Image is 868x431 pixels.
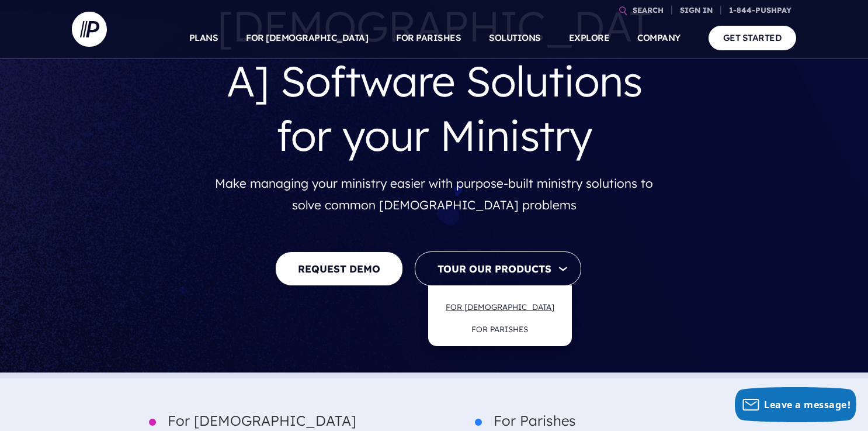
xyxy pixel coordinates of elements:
[735,387,856,422] button: Leave a message!
[637,18,680,58] a: COMPANY
[569,18,610,58] a: EXPLORE
[275,251,403,286] a: REQUEST DEMO
[189,18,218,58] a: PLANS
[215,173,653,216] p: Make managing your ministry easier with purpose-built ministry solutions to solve common [DEMOGRA...
[415,251,581,286] button: Tour Our Products
[434,293,566,320] a: FOR [DEMOGRAPHIC_DATA]
[460,315,540,343] a: FOR PARISHES
[396,18,461,58] a: FOR PARISHES
[489,18,541,58] a: SOLUTIONS
[246,18,368,58] a: FOR [DEMOGRAPHIC_DATA]
[709,26,797,50] a: GET STARTED
[764,398,850,411] span: Leave a message!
